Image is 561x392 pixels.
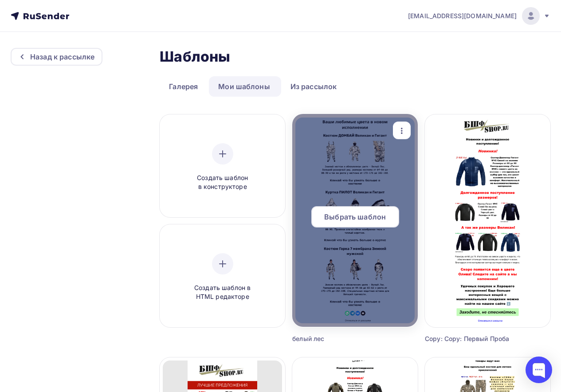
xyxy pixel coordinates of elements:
[324,212,386,222] span: Выбрать шаблон
[408,12,517,20] span: [EMAIL_ADDRESS][DOMAIN_NAME]
[30,51,94,62] div: Назад к рассылке
[281,76,346,97] a: Из рассылок
[292,334,386,343] div: белый лес
[425,334,519,343] div: Copy: Copy: Первый Проба
[209,76,279,97] a: Мои шаблоны
[180,173,265,192] span: Создать шаблон в конструкторе
[160,76,207,97] a: Галерея
[180,283,265,302] span: Создать шаблон в HTML редакторе
[408,7,550,25] a: [EMAIL_ADDRESS][DOMAIN_NAME]
[160,48,230,66] h2: Шаблоны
